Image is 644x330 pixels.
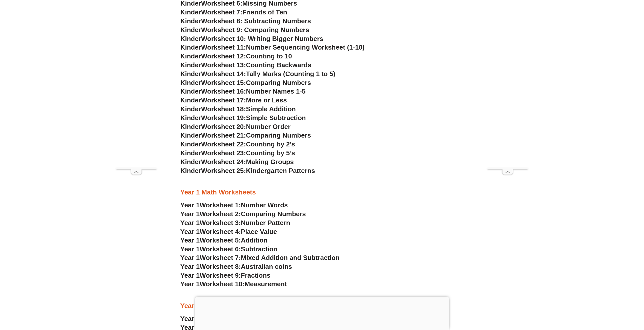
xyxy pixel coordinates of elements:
span: Friends of Ten [242,8,287,16]
span: Comparing Numbers [246,79,311,86]
span: Kinder [180,167,201,174]
a: KinderWorksheet 9: Comparing Numbers [180,26,309,34]
a: Year 1Worksheet 8:Australian coins [180,263,292,270]
span: Making Groups [246,158,294,166]
span: Worksheet 15: [201,79,246,86]
a: Year 1Worksheet 10:Measurement [180,280,287,288]
iframe: Chat Widget [560,273,644,330]
span: Worksheet 1: [200,201,241,209]
span: Worksheet 8: Subtracting Numbers [201,17,311,25]
span: Kinder [180,105,201,113]
span: Australian coins [241,263,292,270]
span: Number Words [241,201,288,209]
span: Worksheet 22: [201,140,246,148]
span: Kinder [180,8,201,16]
span: Addition [241,236,267,244]
span: Mixed Addition and Subtraction [241,254,340,261]
a: KinderWorksheet 10: Writing Bigger Numbers [180,35,323,42]
a: KinderWorksheet 7:Friends of Ten [180,8,287,16]
span: Kinder [180,61,201,69]
span: Kinder [180,35,201,42]
span: Kinder [180,131,201,139]
span: Subtraction [241,245,277,253]
span: Worksheet 18: [201,105,246,113]
a: Year 1Worksheet 9:Fractions [180,272,271,279]
a: Year 1Worksheet 1:Number Words [180,201,288,209]
span: Worksheet 5: [200,236,241,244]
h3: Year 2 Math Worksheets [180,302,464,310]
a: KinderWorksheet 8: Subtracting Numbers [180,17,311,25]
a: Year 1Worksheet 6:Subtraction [180,245,278,253]
span: Number Sequencing Worksheet (1-10) [246,43,365,51]
span: Number Names 1-5 [246,87,305,95]
span: Simple Subtraction [246,114,306,122]
span: Place Value [241,228,277,235]
span: Kinder [180,140,201,148]
span: Kinder [180,52,201,60]
span: Worksheet 7: [200,254,241,261]
iframe: Advertisement [487,16,528,168]
span: Counting Backwards [246,61,311,69]
span: Simple Addition [246,105,296,113]
span: Worksheet 21: [201,131,246,139]
span: Kinder [180,43,201,51]
span: Worksheet 4: [200,228,241,235]
span: Kinder [180,17,201,25]
span: Worksheet 11: [201,43,246,51]
span: Worksheet 20: [201,123,246,130]
span: Worksheet 3: [200,219,241,227]
span: Worksheet 25: [201,167,246,174]
span: Tally Marks (Counting 1 to 5) [246,70,335,78]
span: Worksheet 23: [201,149,246,157]
a: Year 2 Worksheet 1:Skip Counting [180,315,287,322]
span: Measurement [244,280,287,288]
a: Year 1Worksheet 4:Place Value [180,228,277,235]
span: Kindergarten Patterns [246,167,315,174]
span: Kinder [180,87,201,95]
span: Kinder [180,96,201,104]
a: Year 1Worksheet 7:Mixed Addition and Subtraction [180,254,340,261]
h3: Year 1 Math Worksheets [180,188,464,197]
span: Counting to 10 [246,52,292,60]
span: Comparing Numbers [246,131,311,139]
iframe: Advertisement [116,16,157,168]
span: Worksheet 13: [201,61,246,69]
span: Kinder [180,158,201,166]
span: Worksheet 10: [200,280,244,288]
span: Kinder [180,79,201,86]
span: Kinder [180,26,201,34]
span: Fractions [241,272,271,279]
span: Kinder [180,149,201,157]
iframe: Advertisement [195,297,449,329]
span: Worksheet 6: [200,245,241,253]
a: Year 1Worksheet 5:Addition [180,236,268,244]
span: Number Order [246,123,290,130]
span: Worksheet 7: [201,8,242,16]
span: Worksheet 14: [201,70,246,78]
span: Worksheet 24: [201,158,246,166]
span: Worksheet 8: [200,263,241,270]
span: Counting by 5’s [246,149,295,157]
span: Year 2 Worksheet 1: [180,315,243,322]
span: Counting by 2’s [246,140,295,148]
span: Kinder [180,70,201,78]
span: More or Less [246,96,287,104]
a: Year 1Worksheet 2:Comparing Numbers [180,210,306,218]
span: Worksheet 9: [200,272,241,279]
span: Number Pattern [241,219,290,227]
span: Worksheet 2: [200,210,241,218]
span: Kinder [180,114,201,122]
a: Year 1Worksheet 3:Number Pattern [180,219,290,227]
span: Worksheet 17: [201,96,246,104]
span: Worksheet 12: [201,52,246,60]
span: Kinder [180,123,201,130]
span: Worksheet 16: [201,87,246,95]
span: Worksheet 9: Comparing Numbers [201,26,309,34]
span: Worksheet 10: Writing Bigger Numbers [201,35,323,42]
span: Comparing Numbers [241,210,306,218]
span: Worksheet 19: [201,114,246,122]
